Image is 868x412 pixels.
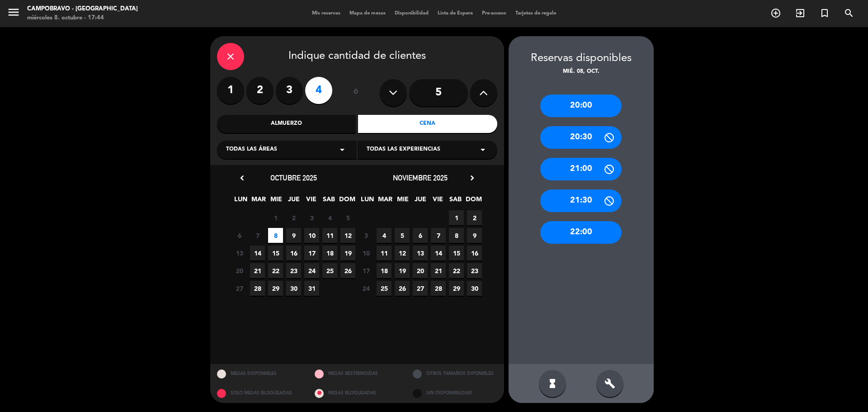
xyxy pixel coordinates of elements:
span: 29 [449,281,464,296]
span: 29 [268,281,283,296]
span: 14 [250,246,265,260]
span: Tarjetas de regalo [511,11,561,16]
label: 2 [246,77,274,104]
span: 12 [395,246,410,260]
div: miércoles 8. octubre - 17:44 [27,14,138,23]
span: 27 [413,281,428,296]
span: 13 [232,246,247,260]
span: 6 [232,228,247,243]
span: 28 [431,281,446,296]
span: 6 [413,228,428,243]
span: 26 [340,263,355,278]
span: 21 [431,263,446,278]
span: 2 [467,210,482,225]
span: DOM [339,194,354,209]
div: SIN DISPONIBILIDAD [406,384,504,403]
div: MESAS DISPONIBLES [210,364,308,384]
span: 23 [467,263,482,278]
div: Cena [358,115,497,133]
div: 21:00 [540,158,622,180]
span: 16 [286,246,301,260]
span: Mis reservas [307,11,345,16]
span: JUE [286,194,301,209]
span: 3 [359,228,373,243]
i: arrow_drop_down [337,144,348,155]
i: menu [7,5,20,19]
span: 7 [250,228,265,243]
span: 24 [304,263,319,278]
span: 18 [322,246,337,260]
span: 5 [395,228,410,243]
label: 4 [305,77,332,104]
span: 30 [467,281,482,296]
span: 13 [413,246,428,260]
span: 9 [467,228,482,243]
span: 1 [268,210,283,225]
span: 9 [286,228,301,243]
span: MAR [377,194,392,209]
span: 16 [467,246,482,260]
span: 21 [250,263,265,278]
span: DOM [466,194,481,209]
span: 11 [377,246,392,260]
i: hourglass_full [547,378,558,389]
span: 1 [449,210,464,225]
span: 22 [268,263,283,278]
div: Almuerzo [217,115,356,133]
i: turned_in_not [819,8,830,19]
span: 20 [232,263,247,278]
span: LUN [233,194,248,209]
span: 5 [340,210,355,225]
span: 28 [250,281,265,296]
span: VIE [304,194,319,209]
span: 19 [395,263,410,278]
div: Campobravo - [GEOGRAPHIC_DATA] [27,5,138,14]
i: search [844,8,854,19]
span: 24 [359,281,373,296]
div: Reservas disponibles [509,50,654,67]
span: 10 [359,246,373,260]
span: 4 [377,228,392,243]
span: Pre-acceso [477,11,511,16]
span: SAB [448,194,463,209]
span: MAR [251,194,266,209]
span: 15 [268,246,283,260]
span: 31 [304,281,319,296]
span: SAB [321,194,336,209]
span: 17 [359,263,373,278]
span: 25 [322,263,337,278]
span: 26 [395,281,410,296]
div: MESAS RESTRINGIDAS [308,364,406,384]
span: 30 [286,281,301,296]
span: noviembre 2025 [393,173,448,182]
label: 3 [276,77,303,104]
span: octubre 2025 [270,173,317,182]
span: 12 [340,228,355,243]
span: MIE [395,194,410,209]
span: Mapa de mesas [345,11,390,16]
label: 1 [217,77,244,104]
div: 22:00 [540,221,622,244]
span: 8 [449,228,464,243]
span: 11 [322,228,337,243]
button: menu [7,5,20,22]
span: 25 [377,281,392,296]
span: 10 [304,228,319,243]
span: Lista de Espera [433,11,477,16]
i: exit_to_app [795,8,806,19]
div: OTROS TAMAÑOS DIPONIBLES [406,364,504,384]
i: build [604,378,615,389]
div: SOLO MESAS BLOQUEADAS [210,384,308,403]
span: Todas las experiencias [367,145,440,154]
div: Indique cantidad de clientes [217,43,497,70]
span: 27 [232,281,247,296]
span: 3 [304,210,319,225]
span: JUE [413,194,428,209]
span: 14 [431,246,446,260]
i: close [225,51,236,62]
span: 4 [322,210,337,225]
span: 7 [431,228,446,243]
span: 8 [268,228,283,243]
span: 23 [286,263,301,278]
span: 19 [340,246,355,260]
